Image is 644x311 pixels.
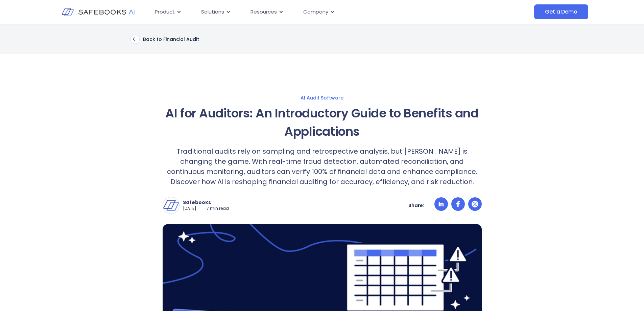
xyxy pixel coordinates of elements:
p: 7 min read [207,206,229,212]
img: Safebooks [163,197,179,214]
nav: Menu [149,5,467,19]
p: Safebooks [183,199,229,205]
span: Resources [251,8,277,16]
p: Back to Financial Audit [143,36,199,42]
a: AI Audit Software [96,95,548,101]
span: Product [155,8,175,16]
span: Get a Demo [545,8,577,15]
p: [DATE] [183,206,196,212]
span: Company [303,8,328,16]
p: Share: [408,202,424,208]
p: Traditional audits rely on sampling and retrospective analysis, but [PERSON_NAME] is changing the... [163,146,482,187]
a: Back to Financial Audit [130,35,199,44]
h1: AI for Auditors: An Introductory Guide to Benefits and Applications [163,104,482,141]
a: Get a Demo [534,4,588,19]
span: Solutions [201,8,224,16]
div: Menu Toggle [149,5,467,19]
